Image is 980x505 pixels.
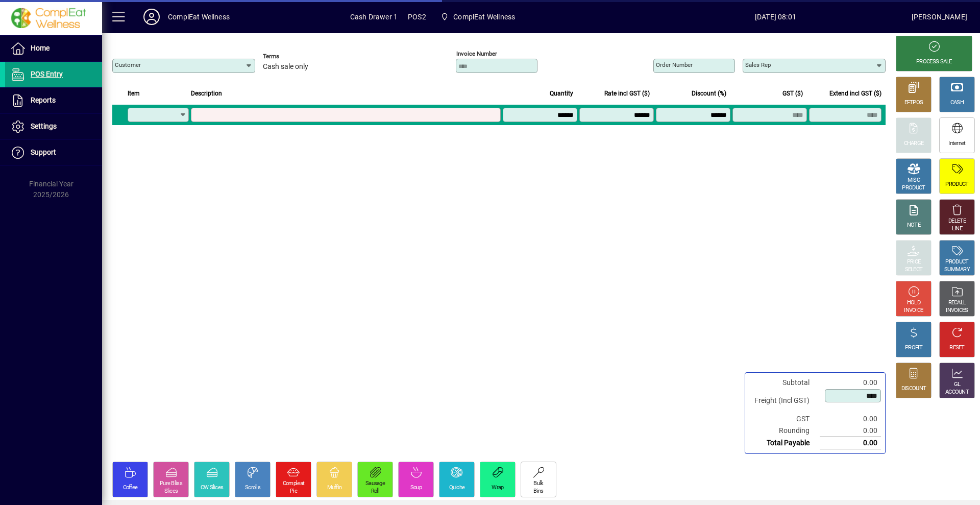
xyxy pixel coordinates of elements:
[745,61,771,68] mat-label: Sales rep
[640,9,912,25] span: [DATE] 08:01
[128,88,140,99] span: Item
[692,88,726,99] span: Discount (%)
[327,484,342,492] div: Muffin
[952,225,962,233] div: LINE
[820,437,881,449] td: 0.00
[456,50,497,57] mat-label: Invoice number
[948,218,966,225] div: DELETE
[31,44,50,52] span: Home
[954,381,961,389] div: GL
[749,425,820,437] td: Rounding
[283,480,304,488] div: Compleat
[31,122,57,130] span: Settings
[135,8,168,26] button: Profile
[492,484,503,492] div: Wrap
[191,88,222,99] span: Description
[201,484,224,492] div: CW Slices
[905,344,922,352] div: PROFIT
[905,266,923,274] div: SELECT
[904,307,923,315] div: INVOICE
[290,488,297,495] div: Pie
[436,8,519,26] span: ComplEat Wellness
[5,88,102,113] a: Reports
[31,96,56,104] span: Reports
[945,389,969,396] div: ACCOUNT
[749,413,820,425] td: GST
[904,99,923,107] div: EFTPOS
[946,307,968,315] div: INVOICES
[749,437,820,449] td: Total Payable
[908,177,920,184] div: MISC
[5,36,102,61] a: Home
[950,99,964,107] div: CASH
[550,88,573,99] span: Quantity
[904,140,924,148] div: CHARGE
[907,299,920,307] div: HOLD
[820,377,881,389] td: 0.00
[350,9,398,25] span: Cash Drawer 1
[944,266,970,274] div: SUMMARY
[749,389,820,413] td: Freight (Incl GST)
[5,140,102,165] a: Support
[263,63,308,71] span: Cash sale only
[410,484,422,492] div: Soup
[948,140,965,148] div: Internet
[829,88,881,99] span: Extend incl GST ($)
[604,88,650,99] span: Rate incl GST ($)
[820,425,881,437] td: 0.00
[31,70,63,78] span: POS Entry
[408,9,426,25] span: POS2
[160,480,182,488] div: Pure Bliss
[371,488,379,495] div: Roll
[907,258,921,266] div: PRICE
[945,258,968,266] div: PRODUCT
[164,488,178,495] div: Slices
[902,184,925,192] div: PRODUCT
[656,61,693,68] mat-label: Order number
[365,480,385,488] div: Sausage
[912,9,967,25] div: [PERSON_NAME]
[168,9,230,25] div: ComplEat Wellness
[115,61,141,68] mat-label: Customer
[31,148,56,156] span: Support
[449,484,465,492] div: Quiche
[907,222,920,229] div: NOTE
[533,480,543,488] div: Bulk
[949,344,965,352] div: RESET
[749,377,820,389] td: Subtotal
[123,484,138,492] div: Coffee
[453,9,515,25] span: ComplEat Wellness
[948,299,966,307] div: RECALL
[916,58,952,66] div: PROCESS SALE
[263,53,324,60] span: Terms
[820,413,881,425] td: 0.00
[782,88,803,99] span: GST ($)
[901,385,926,393] div: DISCOUNT
[945,181,968,188] div: PRODUCT
[533,488,543,495] div: Bins
[245,484,260,492] div: Scrolls
[5,114,102,139] a: Settings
